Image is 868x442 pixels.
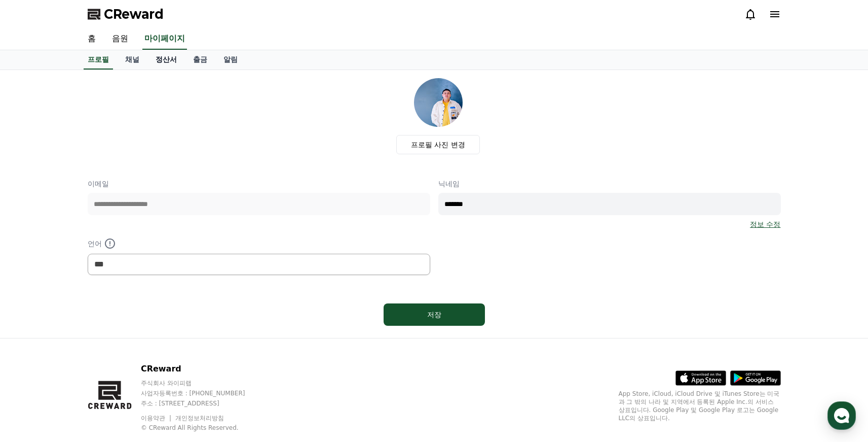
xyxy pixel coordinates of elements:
span: CReward [104,6,164,22]
p: © CReward All Rights Reserved. [141,424,265,432]
a: 대화 [67,322,131,347]
p: App Store, iCloud, iCloud Drive 및 iTunes Store는 미국과 그 밖의 나라 및 지역에서 등록된 Apple Inc.의 서비스 상표입니다. Goo... [619,390,781,422]
a: 채널 [117,50,147,70]
p: CReward [141,363,265,375]
div: 저장 [404,310,465,320]
label: 프로필 사진 변경 [396,135,480,154]
a: 정산서 [147,50,185,70]
a: 이용약관 [141,415,173,422]
button: 저장 [384,303,485,326]
p: 주소 : [STREET_ADDRESS] [141,399,265,407]
a: 개인정보처리방침 [175,415,224,422]
a: 음원 [104,28,136,50]
p: 닉네임 [438,179,781,189]
a: 알림 [215,50,246,70]
span: 홈 [32,337,38,345]
p: 주식회사 와이피랩 [141,379,265,387]
a: 정보 수정 [750,219,780,229]
a: 홈 [3,322,67,347]
a: 프로필 [84,50,113,70]
span: 설정 [157,337,169,345]
a: 홈 [80,28,104,50]
p: 이메일 [88,179,430,189]
a: 출금 [185,50,215,70]
a: 설정 [131,322,195,347]
a: CReward [88,6,164,22]
img: profile_image [414,78,463,127]
p: 사업자등록번호 : [PHONE_NUMBER] [141,389,265,397]
a: 마이페이지 [142,28,187,50]
span: 대화 [93,337,105,346]
p: 언어 [88,237,430,250]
